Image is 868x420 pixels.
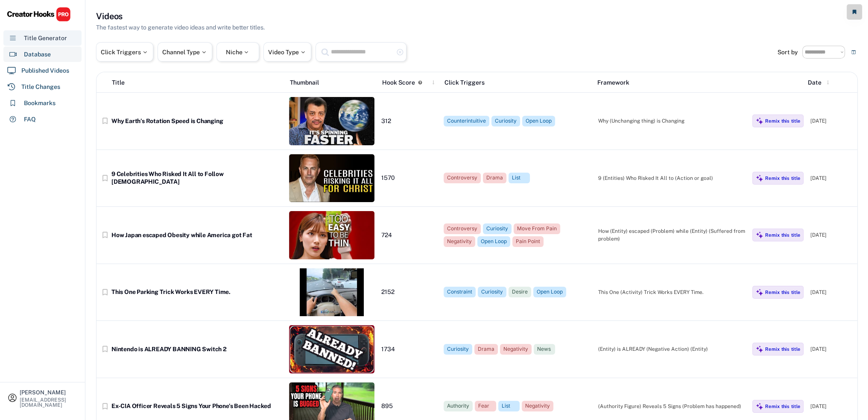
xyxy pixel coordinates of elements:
div: The fastest way to generate video ideas and write better titles. [96,23,265,32]
div: (Authority Figure) Reveals 5 Signs (Problem has happened) [598,402,745,410]
div: Remix this title [765,118,800,124]
div: Counterintuitive [447,117,486,125]
div: Controversy [447,174,477,182]
div: Remix this title [765,175,800,181]
div: 1734 [381,346,437,353]
div: Title Generator [24,34,67,43]
div: Fear [478,402,493,410]
img: MagicMajor%20%28Purple%29.svg [756,345,763,353]
div: [DATE] [810,231,853,239]
div: Ex-CIA Officer Reveals 5 Signs Your Phone’s Been Hacked [111,402,282,410]
div: (Entity) is ALREADY (Negative Action) (Entity) [598,345,745,353]
div: Sort by [777,49,798,55]
button: bookmark_border [101,345,109,353]
img: thumbnail%20%2862%29.jpg [289,97,374,145]
button: bookmark_border [101,174,109,182]
div: 724 [381,232,437,239]
div: Channel Type [162,49,208,55]
div: How (Entity) escaped (Problem) while (Entity) (Suffered from problem) [598,227,745,243]
div: This One Parking Trick Works EVERY Time. [111,288,282,296]
div: Remix this title [765,289,800,295]
div: Open Loop [537,288,563,296]
div: Drama [486,174,503,182]
div: Remix this title [765,346,800,352]
div: Bookmarks [24,99,56,108]
div: Click Triggers [101,49,149,55]
div: 2152 [381,288,437,296]
div: Controversy [447,225,477,232]
div: News [537,346,552,353]
div: Drama [478,346,494,353]
button: bookmark_border [101,117,109,125]
div: [DATE] [810,345,853,353]
img: thumbnail%20%2864%29.jpg [289,268,374,317]
div: Niche [226,49,250,55]
div: Why (Unchanging thing) is Changing [598,117,745,125]
div: 312 [381,117,437,125]
div: Nintendo is ALREADY BANNING Switch 2 [111,346,282,353]
div: Constraint [447,288,472,296]
img: MagicMajor%20%28Purple%29.svg [756,231,763,239]
div: Thumbnail [290,78,375,87]
div: [DATE] [810,174,853,182]
div: Remix this title [765,403,800,409]
div: 895 [381,402,437,410]
img: MagicMajor%20%28Purple%29.svg [756,117,763,125]
div: Video Type [268,49,307,55]
div: Move From Pain [517,225,557,232]
img: MagicMajor%20%28Purple%29.svg [756,402,763,410]
button: bookmark_border [101,402,109,411]
img: thumbnail%20%2836%29.jpg [289,325,374,373]
div: How Japan escaped Obesity while America got Fat [111,232,282,239]
div: Database [24,50,51,59]
div: Curiosity [481,288,503,296]
div: This One (Activity) Trick Works EVERY Time. [598,288,745,296]
div: Title Changes [21,82,60,91]
h3: Videos [96,10,123,22]
button: bookmark_border [101,231,109,239]
div: Click Triggers [444,78,590,87]
div: Desire [512,288,528,296]
div: 9 (Entities) Who Risked It All to (Action or goal) [598,174,745,182]
img: MagicMajor%20%28Purple%29.svg [756,174,763,182]
div: Open Loop [481,238,507,245]
div: Negativity [447,238,472,245]
div: Framework [597,78,743,87]
button: highlight_remove [396,48,404,56]
div: [EMAIL_ADDRESS][DOMAIN_NAME] [20,397,78,408]
div: Hook Score [382,78,415,87]
div: Authority [447,402,469,410]
div: [DATE] [810,117,853,125]
div: Open Loop [526,117,552,125]
div: Curiosity [486,225,508,232]
div: Title [112,78,125,87]
div: Pain Point [516,238,540,245]
img: thumbnail%20%2851%29.jpg [289,211,374,259]
div: Negativity [525,402,550,410]
div: Published Videos [21,66,69,75]
img: thumbnail%20%2869%29.jpg [289,154,374,203]
div: Negativity [503,346,528,353]
div: Date [808,78,821,87]
div: 1570 [381,174,437,182]
div: [DATE] [810,402,853,410]
img: MagicMajor%20%28Purple%29.svg [756,288,763,296]
div: [PERSON_NAME] [20,390,78,395]
div: List [512,174,526,182]
div: FAQ [24,115,36,124]
div: Remix this title [765,232,800,238]
div: Curiosity [447,346,469,353]
div: List [502,402,516,410]
button: bookmark_border [101,288,109,297]
div: Why Earth’s Rotation Speed is Changing [111,117,282,125]
div: [DATE] [810,288,853,296]
div: Curiosity [495,117,517,125]
img: CHPRO%20Logo.svg [7,7,71,22]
